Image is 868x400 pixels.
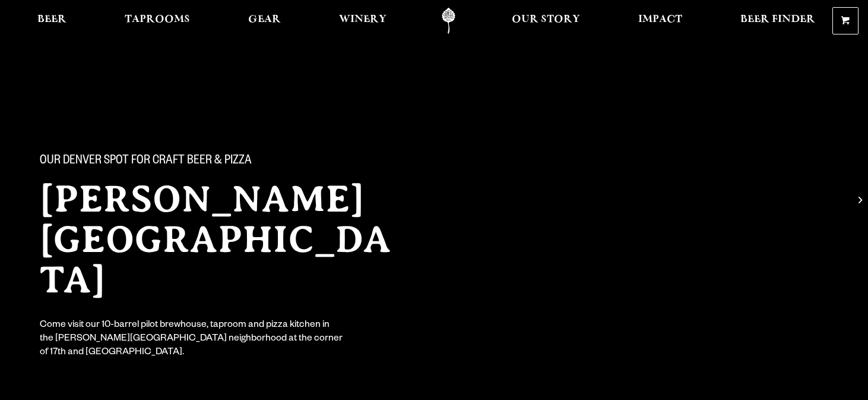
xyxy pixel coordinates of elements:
[40,179,410,300] h2: [PERSON_NAME][GEOGRAPHIC_DATA]
[740,15,815,24] span: Beer Finder
[40,319,344,360] div: Come visit our 10-barrel pilot brewhouse, taproom and pizza kitchen in the [PERSON_NAME][GEOGRAPH...
[733,8,823,34] a: Beer Finder
[30,8,74,34] a: Beer
[512,15,580,24] span: Our Story
[40,154,252,169] span: Our Denver spot for craft beer & pizza
[426,8,471,34] a: Odell Home
[504,8,588,34] a: Our Story
[339,15,387,24] span: Winery
[331,8,394,34] a: Winery
[248,15,281,24] span: Gear
[37,15,66,24] span: Beer
[125,15,190,24] span: Taprooms
[117,8,198,34] a: Taprooms
[638,15,682,24] span: Impact
[631,8,690,34] a: Impact
[240,8,289,34] a: Gear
